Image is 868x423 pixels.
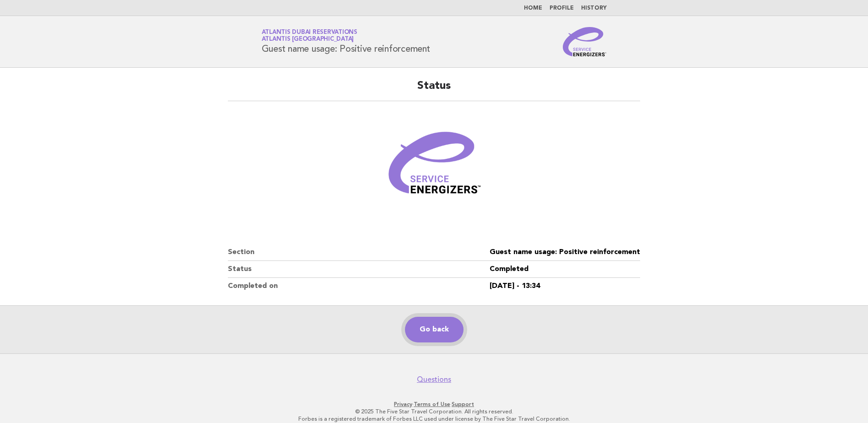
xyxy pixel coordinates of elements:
dt: Status [228,261,490,278]
p: Forbes is a registered trademark of Forbes LLC used under license by The Five Star Travel Corpora... [154,415,714,423]
p: · · [154,401,714,408]
a: Terms of Use [414,401,450,407]
a: Profile [550,5,574,11]
a: Home [524,5,542,11]
h1: Guest name usage: Positive reinforcement [262,30,430,54]
dd: Completed [490,261,640,278]
a: Go back [405,317,464,342]
h2: Status [228,79,640,101]
img: Verified [379,112,489,222]
a: Privacy [394,401,412,407]
dt: Section [228,244,490,261]
dt: Completed on [228,278,490,294]
span: Atlantis [GEOGRAPHIC_DATA] [262,37,354,43]
img: Service Energizers [563,27,607,56]
a: History [581,5,607,11]
dd: [DATE] - 13:34 [490,278,640,294]
a: Support [452,401,474,407]
p: © 2025 The Five Star Travel Corporation. All rights reserved. [154,408,714,415]
a: Questions [417,375,451,384]
a: Atlantis Dubai ReservationsAtlantis [GEOGRAPHIC_DATA] [262,29,357,42]
dd: Guest name usage: Positive reinforcement [490,244,640,261]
